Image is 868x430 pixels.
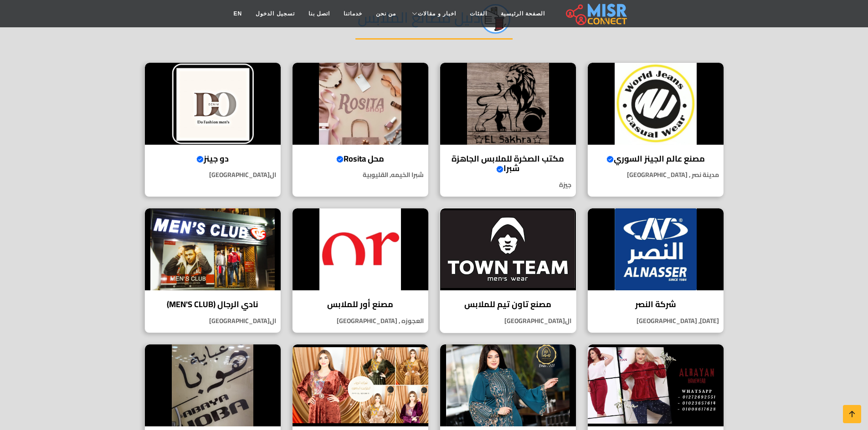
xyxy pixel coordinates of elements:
a: شركة النصر شركة النصر [DATE], [GEOGRAPHIC_DATA] [582,208,729,333]
p: مدينة نصر , [GEOGRAPHIC_DATA] [588,170,724,180]
p: العجوزه , [GEOGRAPHIC_DATA] [293,316,428,326]
svg: Verified account [336,156,344,163]
a: مصنع عالم الجينز السوري مصنع عالم الجينز السوري مدينة نصر , [GEOGRAPHIC_DATA] [582,62,729,197]
p: ال[GEOGRAPHIC_DATA] [145,316,281,326]
svg: Verified account [196,156,204,163]
h4: مصنع أور للملابس [299,299,421,309]
img: مصنع ملابس حريمي بيتي الريان [588,344,724,426]
p: شبرا الخيمه, القليوبية [293,170,428,180]
img: مكتب الصخرة للملابس الجاهزة شبرا [440,63,576,145]
h4: مكتب الصخرة للملابس الجاهزة شبرا [447,154,569,173]
h4: شركة النصر [595,299,717,309]
svg: Verified account [606,156,614,163]
img: مصنع تاون تيم للملابس [440,208,576,290]
p: ال[GEOGRAPHIC_DATA] [145,170,281,180]
h4: دو جينز [152,154,274,164]
a: دو جينز دو جينز ال[GEOGRAPHIC_DATA] [139,62,287,197]
a: EN [227,5,249,22]
a: مكتب الصخرة للملابس الجاهزة شبرا مكتب الصخرة للملابس الجاهزة شبرا جيزة [434,62,582,197]
a: من نحن [369,5,403,22]
a: مصنع أور للملابس مصنع أور للملابس العجوزه , [GEOGRAPHIC_DATA] [287,208,434,333]
img: شركة النصر [588,208,724,290]
img: محل Rosita [293,63,428,145]
a: تسجيل الدخول [249,5,301,22]
a: الفئات [463,5,494,22]
a: نادي الرجال (MEN'S CLUB) نادي الرجال (MEN'S CLUB) ال[GEOGRAPHIC_DATA] [139,208,287,333]
img: مصنع عالم الجينز السوري [588,63,724,145]
h4: محل Rosita [299,154,421,164]
a: اخبار و مقالات [403,5,463,22]
a: مصنع تاون تيم للملابس مصنع تاون تيم للملابس ال[GEOGRAPHIC_DATA] [434,208,582,333]
svg: Verified account [496,166,503,173]
p: [DATE], [GEOGRAPHIC_DATA] [588,316,724,326]
img: مصنع فجر الإسلام للعبايات الخليجية [440,344,576,426]
a: محل Rosita محل Rosita شبرا الخيمه, القليوبية [287,62,434,197]
a: اتصل بنا [302,5,337,22]
img: مصنع الرواد للملابس الجاهزة - عبايات إستقبال [293,344,428,426]
p: ال[GEOGRAPHIC_DATA] [440,316,576,326]
h4: مصنع عالم الجينز السوري [595,154,717,164]
img: دو جينز [145,63,281,145]
p: جيزة [440,180,576,190]
img: نادي الرجال (MEN'S CLUB) [145,208,281,290]
span: اخبار و مقالات [418,10,456,18]
img: main.misr_connect [566,2,627,25]
a: الصفحة الرئيسية [494,5,552,22]
img: مصنع أور للملابس [293,208,428,290]
img: مصنع عبايات هوبا [145,344,281,426]
h4: نادي الرجال (MEN'S CLUB) [152,299,274,309]
h4: مصنع تاون تيم للملابس [447,299,569,309]
a: خدماتنا [337,5,369,22]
